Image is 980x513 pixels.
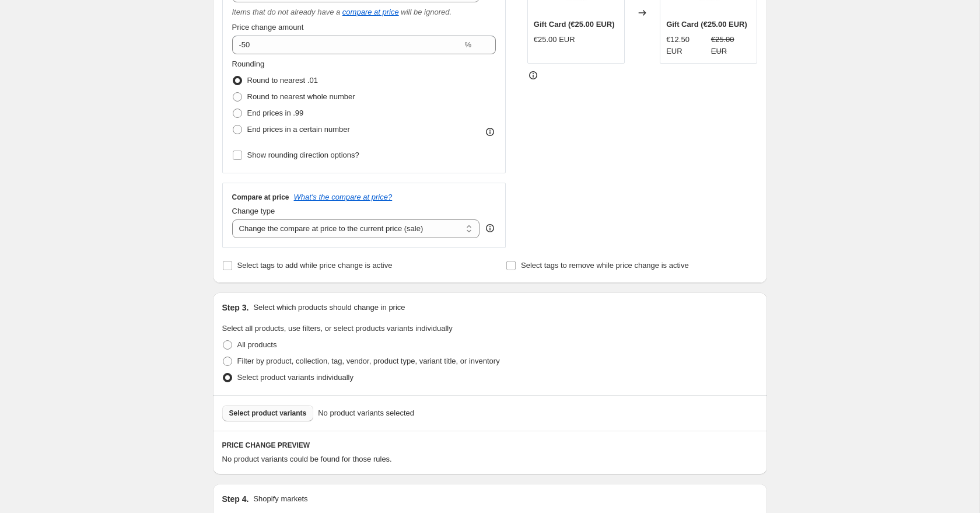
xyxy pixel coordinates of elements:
h3: Compare at price [232,193,289,202]
div: help [484,222,496,234]
span: Round to nearest .01 [247,76,318,85]
span: End prices in a certain number [247,125,350,134]
h2: Step 4. [222,493,249,505]
i: will be ignored. [401,8,452,16]
span: Price change amount [232,23,304,32]
input: -20 [232,36,463,54]
span: % [464,40,471,49]
button: What's the compare at price? [294,193,393,201]
span: €25.00 EUR [711,35,734,55]
span: Select all products, use filters, or select products variants individually [222,324,453,333]
span: Gift Card (€25.00 EUR) [534,20,615,29]
button: compare at price [342,8,399,16]
span: Select product variants individually [237,373,353,382]
span: Round to nearest whole number [247,92,355,101]
span: Show rounding direction options? [247,151,359,159]
h2: Step 3. [222,302,249,313]
button: Select product variants [222,405,314,421]
span: Rounding [232,60,265,68]
span: Select tags to add while price change is active [237,261,393,270]
h6: PRICE CHANGE PREVIEW [222,441,758,450]
i: Items that do not already have a [232,8,341,16]
span: End prices in .99 [247,109,304,117]
span: Select product variants [229,409,307,418]
span: No product variants could be found for those rules. [222,455,392,463]
span: Select tags to remove while price change is active [521,261,689,270]
span: €12.50 EUR [666,35,689,55]
p: Select which products should change in price [253,302,405,313]
span: Gift Card (€25.00 EUR) [666,20,747,29]
p: Shopify markets [253,493,307,505]
span: Filter by product, collection, tag, vendor, product type, variant title, or inventory [237,357,500,365]
span: All products [237,340,277,349]
span: Change type [232,207,275,215]
span: No product variants selected [318,407,414,419]
span: €25.00 EUR [534,35,575,44]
